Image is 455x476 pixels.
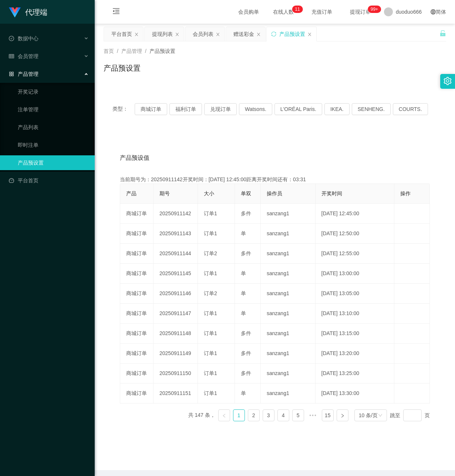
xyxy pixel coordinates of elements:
[204,330,217,336] span: 订单1
[368,6,381,13] sup: 1159
[241,370,251,376] span: 多件
[261,264,316,284] td: sanzang1
[218,409,230,421] li: 上一页
[204,270,217,276] span: 订单1
[261,224,316,244] td: sanzang1
[277,409,289,421] li: 4
[324,103,350,115] button: IKEA.
[233,410,245,421] a: 1
[154,204,198,224] td: 20250911142
[111,27,132,41] div: 平台首页
[316,324,394,344] td: [DATE] 13:15:00
[104,63,141,74] h1: 产品预设置
[359,410,378,421] div: 10 条/页
[248,409,260,421] li: 2
[204,190,214,196] span: 大小
[261,344,316,364] td: sanzang1
[241,210,251,216] span: 多件
[263,409,274,421] li: 3
[322,409,334,421] li: 15
[104,48,114,54] span: 首页
[120,384,154,404] td: 商城订单
[267,190,282,196] span: 操作员
[204,230,217,236] span: 订单1
[204,350,217,356] span: 订单1
[241,350,251,356] span: 多件
[241,190,251,196] span: 单双
[134,32,139,37] i: 图标: close
[120,204,154,224] td: 商城订单
[279,27,305,41] div: 产品预设置
[169,103,202,115] button: 福利订单
[25,0,47,24] h1: 代理端
[204,210,217,216] span: 订单1
[340,413,345,418] i: 图标: right
[154,384,198,404] td: 20250911151
[159,190,170,196] span: 期号
[307,32,312,37] i: 图标: close
[204,103,237,115] button: 兑现订单
[9,7,21,18] img: logo.9652507e.png
[316,304,394,324] td: [DATE] 13:10:00
[292,6,303,13] sup: 11
[154,344,198,364] td: 20250911149
[241,230,246,236] span: 单
[204,290,217,296] span: 订单2
[378,413,382,418] i: 图标: down
[204,370,217,376] span: 订单1
[316,364,394,384] td: [DATE] 13:25:00
[112,103,135,115] span: 类型：
[239,103,272,115] button: Watsons.
[292,409,304,421] li: 5
[241,310,246,316] span: 单
[233,27,254,41] div: 赠送彩金
[431,9,436,14] i: 图标: global
[308,9,336,14] span: 充值订单
[222,413,226,418] i: 图标: left
[241,270,246,276] span: 单
[154,364,198,384] td: 20250911150
[18,155,89,170] a: 产品预设置
[145,48,146,54] span: /
[204,310,217,316] span: 订单1
[295,6,297,13] p: 1
[154,244,198,264] td: 20250911144
[444,77,452,85] i: 图标: setting
[316,204,394,224] td: [DATE] 12:45:00
[149,48,175,54] span: 产品预设置
[120,153,149,162] span: 产品预设值
[393,103,428,115] button: COURTS.
[271,31,276,37] i: 图标: sync
[269,9,297,14] span: 在线人数
[9,173,89,188] a: 图标: dashboard平台首页
[9,9,47,15] a: 代理端
[316,244,394,264] td: [DATE] 12:55:00
[316,224,394,244] td: [DATE] 12:50:00
[316,284,394,304] td: [DATE] 13:05:00
[120,244,154,264] td: 商城订单
[154,284,198,304] td: 20250911146
[9,36,38,41] span: 数据中心
[241,390,246,396] span: 单
[135,103,167,115] button: 商城订单
[297,6,300,13] p: 1
[261,324,316,344] td: sanzang1
[9,53,38,59] span: 会员管理
[316,384,394,404] td: [DATE] 13:30:00
[120,284,154,304] td: 商城订单
[120,304,154,324] td: 商城订单
[126,190,136,196] span: 产品
[9,54,14,59] i: 图标: table
[248,410,259,421] a: 2
[274,103,322,115] button: L'ORÉAL Paris.
[293,410,304,421] a: 5
[104,0,129,24] i: 图标: menu-fold
[18,138,89,152] a: 即时注单
[263,410,274,421] a: 3
[152,27,173,41] div: 提现列表
[154,304,198,324] td: 20250911147
[400,190,411,196] span: 操作
[120,344,154,364] td: 商城订单
[175,32,179,37] i: 图标: close
[321,190,342,196] span: 开奖时间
